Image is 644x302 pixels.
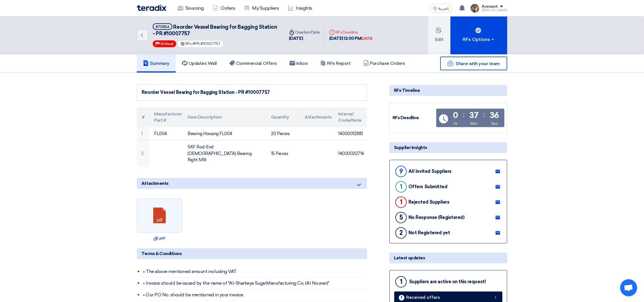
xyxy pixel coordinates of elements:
button: العربية [429,4,452,13]
span: Terms & Conditions [141,251,182,257]
div: #70854 [156,25,169,29]
div: 1 [395,181,407,193]
h5: Commercial Offers [229,61,277,66]
div: 1 [395,276,407,287]
div: 2 [395,227,407,239]
th: Internal Code/Note [333,107,367,127]
div: Reorder Vessel Bearing for Bagging Station - PR #10007757 [142,89,362,96]
div: Sec [491,121,498,127]
a: Updates Wall [176,54,223,73]
h5: Inbox [290,61,308,66]
div: 36 [490,111,499,119]
div: Hr [454,121,458,127]
div: 5 [395,212,407,223]
h5: Reorder Vessel Bearing for Bagging Station - PR #10007757 [153,23,278,37]
a: Inbox [283,54,314,73]
td: FL004 [150,127,183,140]
div: RFx Deadline [329,29,372,35]
a: .pdf [139,235,181,241]
td: Bearing Housing FL004 [183,127,267,140]
div: Offers Submitted [408,184,447,189]
th: Item Description [183,107,267,127]
h5: RFx Report [320,61,351,66]
td: 2 [137,140,150,167]
a: Commercial Offers [223,54,283,73]
div: Suppliers are active on this request! [409,279,486,284]
th: # [137,107,150,127]
a: Open chat [620,279,637,296]
span: Attachments [141,180,169,187]
li: • Our PO No. should be mentioned in your invoice. [142,289,367,301]
div: 37 [469,111,478,119]
th: Attachments [300,107,333,127]
div: 1 [395,196,407,208]
div: Creation Date [289,29,320,35]
a: My Suppliers [240,2,283,15]
div: [PERSON_NAME] [482,9,507,12]
a: RFx Report [314,54,357,73]
div: RFx Deadline [393,115,435,121]
div: Min [470,121,478,127]
button: Edit [428,16,450,54]
div: : [463,110,465,120]
a: Summary [137,54,176,73]
span: Received offers [406,295,440,300]
div: Latest updates [389,253,507,263]
li: • Invoice should be issued by the name of "Al-Sharkeya SugarManufacturing Co. (Al Nouran)" [142,278,367,289]
a: Insights [284,2,317,15]
div: 9 [395,166,407,177]
td: 1 [137,127,150,140]
div: RFx Options [463,36,495,43]
div: : [483,110,485,120]
span: Share with your team [456,61,500,66]
div: No Response (Registered) [408,215,464,220]
div: [DATE] [289,35,320,42]
div: 1 [399,295,404,301]
div: Supplier Insights [389,142,507,153]
div: Rejected Suppliers [408,199,449,205]
td: 15 Pieces [267,140,300,167]
td: 14000020714 [333,140,367,167]
a: Purchase Orders [357,54,412,73]
button: RFx Options [450,16,507,54]
div: RFx Timeline [389,85,507,96]
div: All Invited Suppliers [408,169,452,174]
div: [DATE] 12:00 PM [329,35,372,42]
img: file_1710751448746.jpg [470,4,479,13]
td: SKF Rod-End [DEMOGRAPHIC_DATA] Bearing Right M16 [183,140,267,167]
td: 14000012383 [333,127,367,140]
h5: Updates Wall [182,61,217,66]
img: Teradix logo [137,5,166,11]
h5: Summary [143,61,169,66]
span: Critical [160,42,173,46]
th: Manufacturer Part # [150,107,183,127]
div: Account [482,4,498,9]
th: Quantity [267,107,300,127]
a: Orders [208,2,240,15]
span: العربية [439,7,449,11]
td: 20 Pieces [267,127,300,140]
a: Sourcing [173,2,208,15]
span: Reorder Vessel Bearing for Bagging Station - PR #10007757 [153,24,277,37]
span: RFx [186,42,192,46]
div: Not Registered yet [408,230,450,235]
div: 0 [453,111,458,119]
span: #PR #10007757 [193,42,221,46]
h5: Purchase Orders [363,61,405,66]
div: [DATE] [361,36,372,42]
li: • The above mentioned amount including VAT. [142,266,367,278]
